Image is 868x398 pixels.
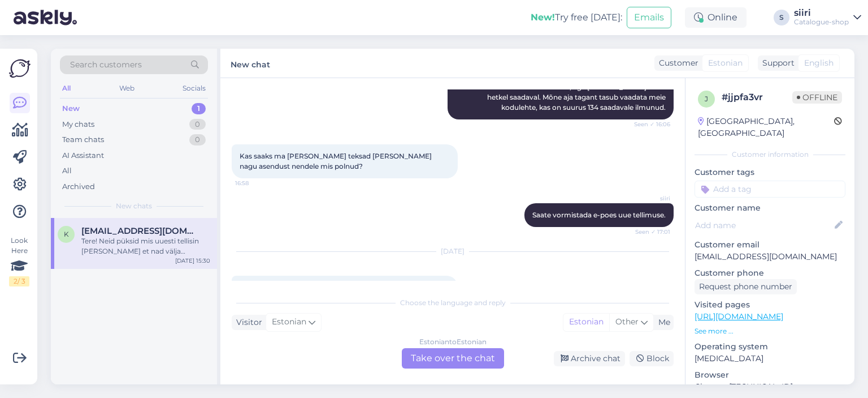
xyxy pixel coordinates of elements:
[62,150,104,161] div: AI Assistant
[81,236,210,256] div: Tere! Neid püksid mis uuesti tellisin [PERSON_NAME] et nad välja müüdud. [PERSON_NAME] ma raha sa...
[627,7,671,28] button: Emails
[554,351,625,366] div: Archive chat
[695,251,845,263] p: [EMAIL_ADDRESS][DOMAIN_NAME]
[628,194,670,203] span: siiri
[231,55,270,71] label: New chat
[695,381,845,393] p: Chrome [TECHNICAL_ID]
[9,58,31,79] img: Askly Logo
[62,134,104,145] div: Team chats
[794,8,849,18] div: siiri
[81,226,199,236] span: katri.1492@mail.ru
[240,152,433,170] span: Kas saaks ma [PERSON_NAME] teksad [PERSON_NAME] nagu asendust nendele mis polnud?
[722,91,792,104] div: # jjpfa3vr
[62,165,72,177] div: All
[695,279,797,294] div: Request phone number
[794,18,849,27] div: Catalogue-shop
[9,276,29,286] div: 2 / 3
[116,201,152,211] span: New chats
[70,59,142,71] span: Search customers
[532,211,666,219] span: Saate vormistada e-poes uue tellimuse.
[62,119,94,130] div: My chats
[705,95,708,103] span: j
[804,57,834,69] span: English
[563,314,609,331] div: Estonian
[695,202,845,214] p: Customer name
[794,8,861,27] a: siiriCatalogue-shop
[402,348,504,369] div: Take over the chat
[654,316,670,328] div: Me
[695,326,845,336] p: See more ...
[189,134,206,145] div: 0
[64,230,69,238] span: k
[695,369,845,381] p: Browser
[615,316,639,327] span: Other
[235,179,277,187] span: 16:58
[708,57,743,69] span: Estonian
[695,149,845,160] div: Customer information
[685,7,747,28] div: Online
[272,316,306,328] span: Estonian
[531,11,622,24] div: Try free [DATE]:
[695,166,845,178] p: Customer tags
[180,81,208,96] div: Socials
[117,81,137,96] div: Web
[695,219,832,232] input: Add name
[695,299,845,311] p: Visited pages
[695,353,845,365] p: [MEDICAL_DATA]
[419,337,487,347] div: Estonian to Estonian
[232,298,674,308] div: Choose the language and reply
[628,120,670,129] span: Seen ✓ 16:06
[628,228,670,236] span: Seen ✓ 17:01
[9,236,29,286] div: Look Here
[698,115,834,139] div: [GEOGRAPHIC_DATA], [GEOGRAPHIC_DATA]
[695,311,783,322] a: [URL][DOMAIN_NAME]
[60,81,73,96] div: All
[630,351,674,366] div: Block
[192,103,206,114] div: 1
[175,256,210,265] div: [DATE] 15:30
[695,341,845,353] p: Operating system
[232,316,262,328] div: Visitor
[792,91,842,104] span: Offline
[774,10,789,25] div: S
[758,57,795,69] div: Support
[62,181,95,192] div: Archived
[531,12,555,23] b: New!
[62,103,80,114] div: New
[654,57,698,69] div: Customer
[189,119,206,130] div: 0
[232,246,674,256] div: [DATE]
[695,181,845,198] input: Add a tag
[695,267,845,279] p: Customer phone
[695,239,845,251] p: Customer email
